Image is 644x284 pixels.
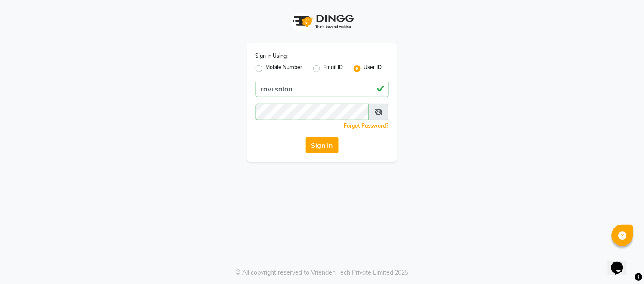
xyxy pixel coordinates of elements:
button: Sign In [306,137,339,153]
label: Mobile Number [266,63,303,74]
label: User ID [364,63,382,74]
input: Username [256,104,370,120]
input: Username [256,81,389,97]
img: logo1.svg [288,9,357,34]
label: Email ID [324,63,343,74]
label: Sign In Using: [256,52,288,60]
iframe: chat widget [608,250,635,275]
a: Forgot Password? [344,122,389,129]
